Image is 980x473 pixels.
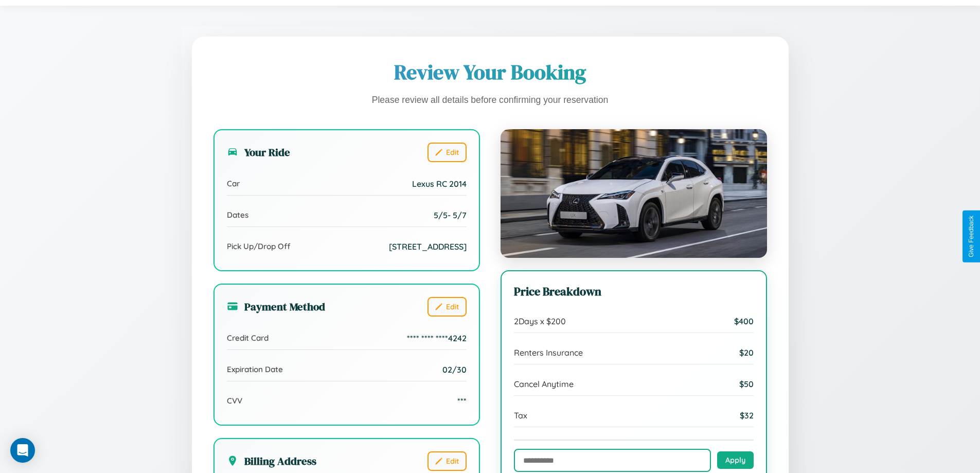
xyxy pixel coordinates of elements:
span: 02/30 [442,364,467,375]
span: Lexus RC 2014 [412,179,467,189]
span: Cancel Anytime [514,379,574,389]
h1: Review Your Booking [213,58,767,86]
span: Renters Insurance [514,347,583,358]
button: Apply [717,451,754,469]
span: Credit Card [227,333,269,343]
span: CVV [227,396,242,406]
span: $ 400 [734,316,754,326]
span: Pick Up/Drop Off [227,241,291,251]
span: $ 32 [740,410,754,421]
div: Give Feedback [968,216,975,257]
p: Please review all details before confirming your reservation [213,92,767,109]
span: $ 20 [739,347,754,358]
span: Dates [227,210,248,220]
button: Edit [427,143,467,162]
button: Edit [427,297,467,317]
span: 5 / 5 - 5 / 7 [434,210,467,220]
h3: Your Ride [227,145,290,160]
h3: Price Breakdown [514,284,754,300]
span: [STREET_ADDRESS] [389,241,467,252]
span: Car [227,179,240,188]
h3: Billing Address [227,453,316,468]
div: Open Intercom Messenger [10,438,35,463]
img: Lexus RC [501,129,767,258]
span: Tax [514,410,527,421]
span: $ 50 [739,379,754,389]
span: Expiration Date [227,364,283,374]
span: 2 Days x $ 200 [514,316,566,326]
h3: Payment Method [227,299,325,314]
button: Edit [427,451,467,471]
